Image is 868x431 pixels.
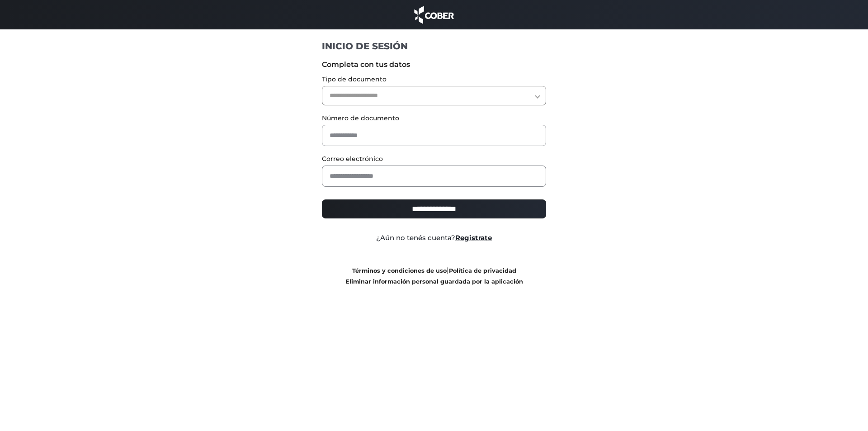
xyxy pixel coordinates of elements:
[315,233,553,243] div: ¿Aún no tenés cuenta?
[345,278,523,285] a: Eliminar información personal guardada por la aplicación
[455,233,492,242] a: Registrate
[322,154,547,164] label: Correo electrónico
[322,114,547,123] label: Número de documento
[412,5,456,25] img: cober_marca.png
[322,75,547,84] label: Tipo de documento
[322,59,547,70] label: Completa con tus datos
[322,40,547,52] h1: INICIO DE SESIÓN
[449,267,516,274] a: Política de privacidad
[315,265,553,287] div: |
[352,267,447,274] a: Términos y condiciones de uso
